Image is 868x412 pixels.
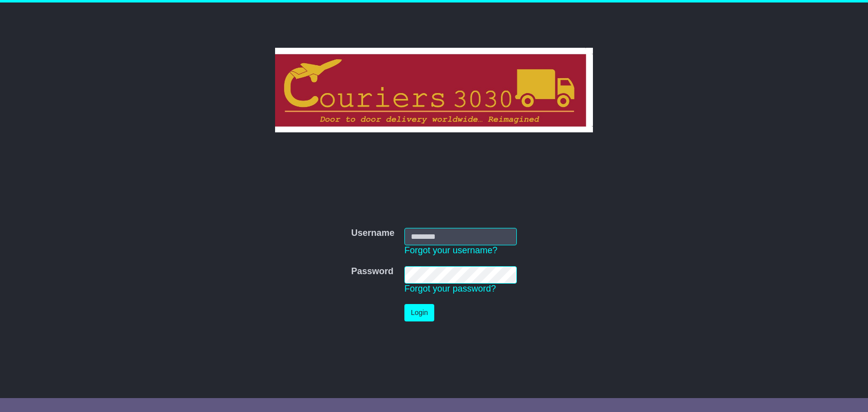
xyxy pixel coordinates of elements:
a: Forgot your username? [404,245,497,255]
a: Forgot your password? [404,284,496,294]
button: Login [404,304,434,321]
img: Couriers 3030 [275,48,593,132]
label: Username [351,228,394,239]
label: Password [351,266,393,277]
